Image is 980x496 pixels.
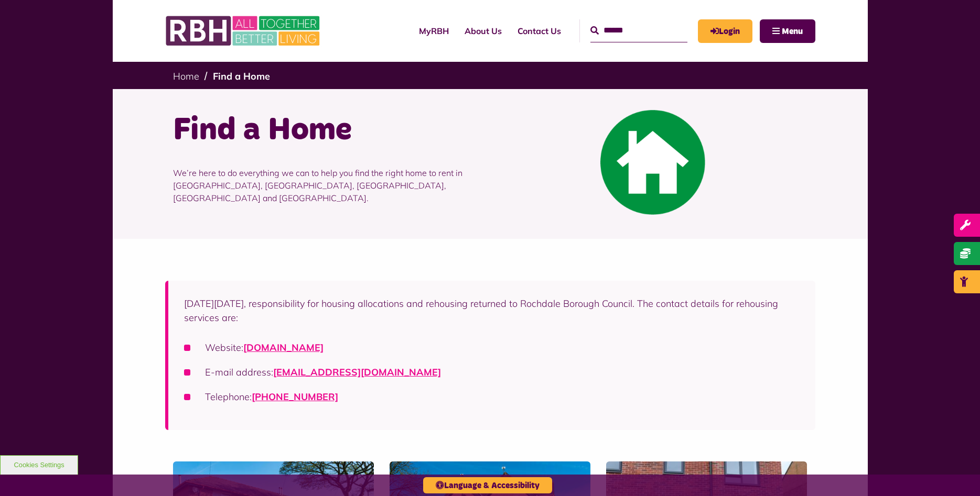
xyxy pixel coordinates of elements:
a: [EMAIL_ADDRESS][DOMAIN_NAME] [273,366,441,378]
a: Contact Us [510,17,569,45]
a: Home [173,70,199,82]
span: Menu [782,27,803,36]
a: [PHONE_NUMBER] [252,391,338,403]
button: Navigation [760,19,815,43]
a: [DOMAIN_NAME] [243,341,324,354]
img: RBH [165,10,322,51]
li: Telephone: [184,390,800,404]
a: About Us [457,17,510,45]
img: Find A Home [600,110,705,215]
h1: Find a Home [173,110,482,151]
p: [DATE][DATE], responsibility for housing allocations and rehousing returned to Rochdale Borough C... [184,296,800,325]
li: Website: [184,340,800,355]
iframe: Netcall Web Assistant for live chat [933,449,980,496]
button: Language & Accessibility [423,477,552,493]
a: MyRBH [411,17,457,45]
a: Find a Home [213,70,270,82]
a: MyRBH [698,19,752,43]
p: We’re here to do everything we can to help you find the right home to rent in [GEOGRAPHIC_DATA], ... [173,151,482,220]
li: E-mail address: [184,365,800,379]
